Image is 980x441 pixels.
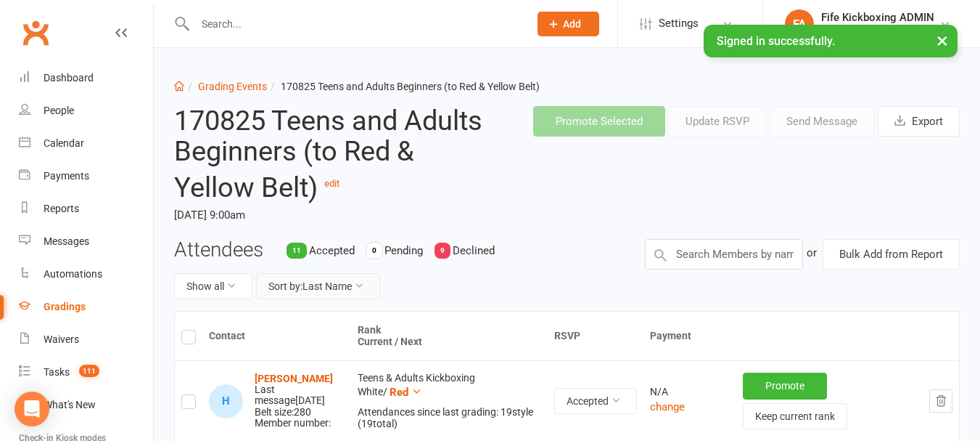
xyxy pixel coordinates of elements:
[267,78,540,94] li: 170825 Teens and Adults Beginners (to Red & Yellow Belt)
[191,14,519,34] input: Search...
[19,94,153,127] a: People
[548,312,643,360] th: RSVP
[743,403,847,429] button: Keep current rank
[785,9,814,39] div: FA
[287,243,307,259] div: 11
[650,387,730,397] div: N/A
[19,62,153,94] a: Dashboard
[174,273,252,299] button: Show all
[358,407,541,429] div: Attendances since last grading: 19 style ( 19 total)
[255,373,333,384] a: [PERSON_NAME]
[174,106,489,203] h2: 170825 Teens and Adults Beginners (to Red & Yellow Belt)
[198,81,267,92] a: Grading Events
[19,160,153,193] a: Payments
[44,399,96,410] div: What's New
[807,239,817,267] div: or
[554,388,637,414] button: Accepted
[453,244,495,257] span: Declined
[44,235,89,247] div: Messages
[19,127,153,160] a: Calendar
[821,24,934,37] div: Fife Kickboxing
[643,312,959,360] th: Payment
[435,243,450,259] div: 9
[174,203,489,227] time: [DATE] 9:00am
[15,392,49,426] div: Open Intercom Messenger
[44,105,74,116] div: People
[44,301,86,312] div: Gradings
[17,15,54,51] a: Clubworx
[717,34,835,48] span: Signed in successfully.
[878,106,960,137] button: Export
[659,7,699,40] span: Settings
[645,239,803,270] input: Search Members by name
[44,333,79,345] div: Waivers
[821,11,934,24] div: Fife Kickboxing ADMIN
[324,178,339,189] a: edit
[19,389,153,421] a: What's New
[255,373,345,429] div: Belt size: 280 Member number:
[19,356,153,389] a: Tasks 111
[44,72,94,84] div: Dashboard
[19,193,153,225] a: Reports
[309,244,355,257] span: Accepted
[44,170,89,182] div: Payments
[351,312,548,360] th: Rank Current / Next
[44,203,79,214] div: Reports
[650,398,685,416] button: change
[929,25,955,56] button: ×
[351,360,548,441] td: Teens & Adults Kickboxing White /
[19,225,153,258] a: Messages
[44,137,84,149] div: Calendar
[743,373,827,399] button: Promote
[209,384,243,418] div: H
[823,239,960,270] button: Bulk Add from Report
[44,366,70,378] div: Tasks
[255,384,345,407] div: Last message [DATE]
[44,268,102,280] div: Automations
[366,243,382,259] div: 0
[390,384,422,401] button: Red
[538,12,599,36] button: Add
[563,18,581,30] span: Add
[19,258,153,291] a: Automations
[174,239,263,262] h3: Attendees
[202,312,351,360] th: Contact
[256,273,380,299] button: Sort by:Last Name
[79,365,99,377] span: 111
[384,244,423,257] span: Pending
[390,386,408,399] span: Red
[19,323,153,356] a: Waivers
[19,291,153,323] a: Gradings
